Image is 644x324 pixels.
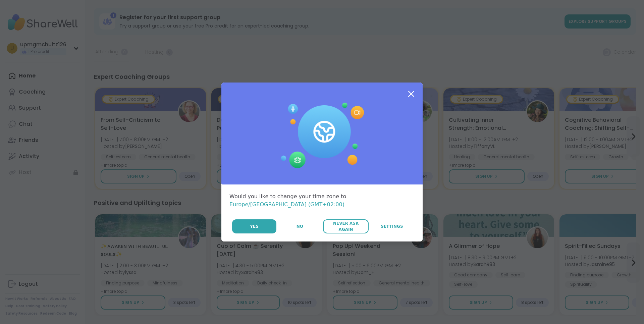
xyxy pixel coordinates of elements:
button: No [277,219,322,233]
button: Never Ask Again [323,219,368,233]
span: No [297,223,303,229]
a: Settings [369,219,415,233]
img: Session Experience [280,103,364,168]
span: Settings [381,223,403,229]
span: Yes [250,223,259,229]
button: Yes [232,219,276,233]
span: Europe/[GEOGRAPHIC_DATA] (GMT+02:00) [229,201,344,208]
div: Would you like to change your time zone to [229,193,415,209]
span: Never Ask Again [326,220,365,232]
